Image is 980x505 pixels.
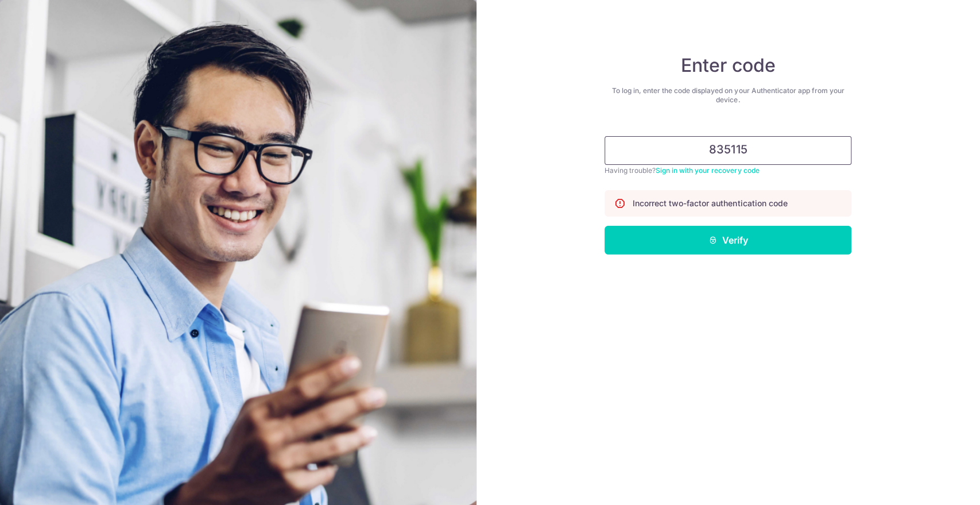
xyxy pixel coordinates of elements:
h4: Enter code [605,54,851,77]
button: Verify [605,226,851,255]
p: Incorrect two-factor authentication code [633,198,787,209]
div: To log in, enter the code displayed on your Authenticator app from your device. [605,86,851,105]
div: Having trouble? [605,165,851,176]
a: Sign in with your recovery code [656,166,759,175]
input: Enter 6 digit code [605,136,851,165]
